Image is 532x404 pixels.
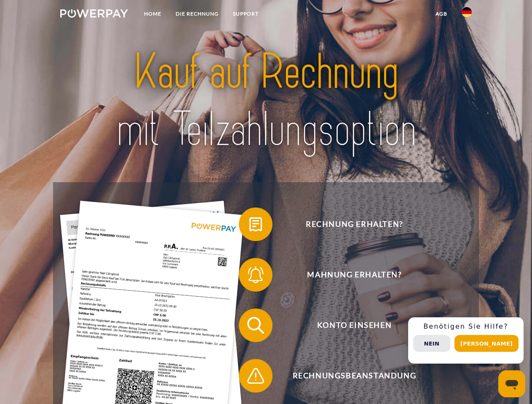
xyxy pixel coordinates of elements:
button: Rechnung erhalten? [239,207,458,241]
img: qb_bill.svg [245,214,266,235]
button: [PERSON_NAME] [454,335,519,352]
iframe: Schaltfläche zum Öffnen des Messaging-Fensters [498,370,525,397]
img: de [462,7,472,17]
img: title-powerpay_de.svg [80,40,452,161]
h3: Benötigen Sie Hilfe? [413,322,519,331]
span: Konto einsehen [251,308,457,342]
button: Konto einsehen [239,308,458,342]
img: qb_warning.svg [245,365,266,386]
a: SUPPORT [226,6,266,21]
a: Home [137,6,168,21]
button: Nein [413,335,450,352]
img: logo-powerpay-white.svg [60,9,128,18]
img: qb_search.svg [245,315,266,336]
div: Schnellhilfe [408,317,524,364]
span: Rechnung erhalten? [251,207,457,241]
span: Rechnungsbeanstandung [251,359,457,393]
button: Mahnung erhalten? [239,258,458,292]
span: Mahnung erhalten? [251,258,457,292]
a: agb [428,6,454,21]
img: qb_bell.svg [245,264,266,285]
a: DIE RECHNUNG [168,6,226,21]
button: Rechnungsbeanstandung [239,359,458,393]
